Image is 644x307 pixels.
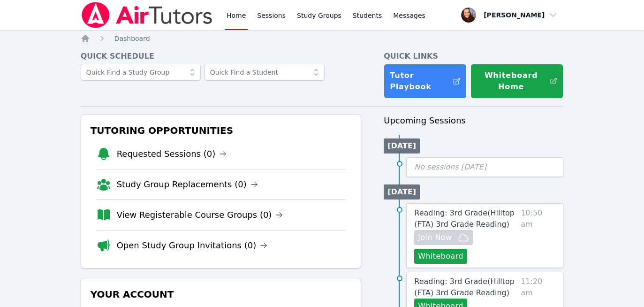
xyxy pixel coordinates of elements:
[384,114,563,127] h3: Upcoming Sessions
[205,64,325,81] input: Quick Find a Student
[117,208,283,222] a: View Registerable Course Groups (0)
[414,230,472,245] button: Join Now
[414,276,517,299] a: Reading: 3rd Grade(Hilltop (FTA) 3rd Grade Reading)
[384,184,420,200] li: [DATE]
[414,207,517,230] a: Reading: 3rd Grade(Hilltop (FTA) 3rd Grade Reading)
[414,249,467,264] button: Whiteboard
[384,64,467,99] a: Tutor Playbook
[81,34,564,43] nav: Breadcrumb
[521,207,555,264] span: 10:50 am
[414,162,486,171] span: No sessions [DATE]
[470,64,563,99] button: Whiteboard Home
[114,34,150,43] a: Dashboard
[114,35,150,42] span: Dashboard
[117,147,227,161] a: Requested Sessions (0)
[89,286,354,303] h3: Your Account
[414,208,515,229] span: Reading: 3rd Grade ( Hilltop (FTA) 3rd Grade Reading )
[89,122,354,139] h3: Tutoring Opportunities
[414,277,515,297] span: Reading: 3rd Grade ( Hilltop (FTA) 3rd Grade Reading )
[384,51,563,62] h4: Quick Links
[384,138,420,153] li: [DATE]
[81,51,362,62] h4: Quick Schedule
[393,11,425,20] span: Messages
[81,2,213,28] img: Air Tutors
[117,239,268,252] a: Open Study Group Invitations (0)
[418,232,452,243] span: Join Now
[81,64,201,81] input: Quick Find a Study Group
[117,178,258,191] a: Study Group Replacements (0)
